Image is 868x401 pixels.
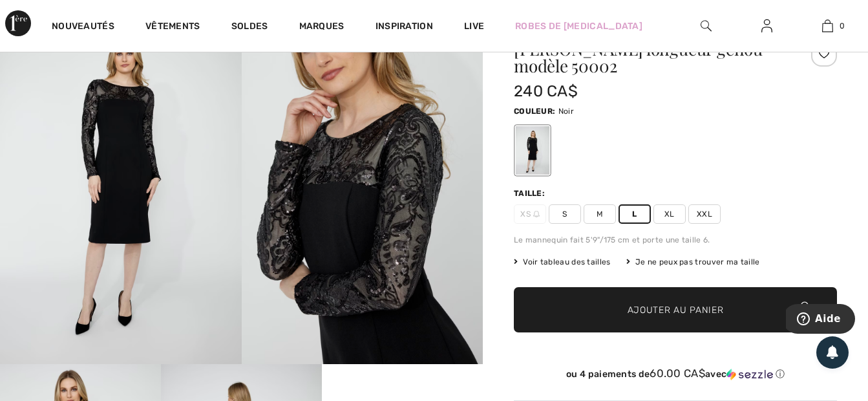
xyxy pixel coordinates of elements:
a: 0 [798,18,857,34]
a: Se connecter [751,18,783,34]
span: XL [653,204,686,224]
div: ou 4 paiements de avec [514,367,837,380]
span: 60.00 CA$ [650,367,705,380]
span: S [549,204,581,224]
span: Ajouter au panier [628,303,724,316]
img: Robe Fourreau Longueur Genou mod&egrave;le 50002. 2 [242,2,483,364]
span: XXL [688,204,721,224]
a: Marques [299,21,344,34]
span: 240 CA$ [514,82,578,100]
span: XS [514,204,546,224]
span: 0 [840,20,845,32]
img: 1ère Avenue [5,10,31,36]
img: recherche [701,18,712,34]
div: ou 4 paiements de60.00 CA$avecSezzle Cliquez pour en savoir plus sur Sezzle [514,367,837,385]
span: L [619,204,651,224]
a: Vêtements [145,21,200,34]
img: Mon panier [822,18,833,34]
span: Voir tableau des tailles [514,256,611,268]
div: Je ne peux pas trouver ma taille [626,256,760,268]
span: Couleur: [514,107,555,116]
span: M [584,204,616,224]
div: Taille: [514,188,547,199]
img: ring-m.svg [533,211,540,217]
a: Robes de [MEDICAL_DATA] [515,19,642,33]
span: Inspiration [376,21,433,34]
iframe: Ouvre un widget dans lequel vous pouvez trouver plus d’informations [786,304,855,336]
img: Mes infos [761,18,772,34]
a: Nouveautés [52,21,114,34]
button: Ajouter au panier [514,287,837,332]
a: Live [464,19,484,33]
h1: [PERSON_NAME] longueur genou modèle 50002 [514,41,783,74]
a: Soldes [231,21,268,34]
div: Noir [516,126,549,175]
img: Sezzle [726,369,773,380]
img: Bag.svg [798,301,812,318]
div: Le mannequin fait 5'9"/175 cm et porte une taille 6. [514,234,837,246]
span: Noir [558,107,574,116]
